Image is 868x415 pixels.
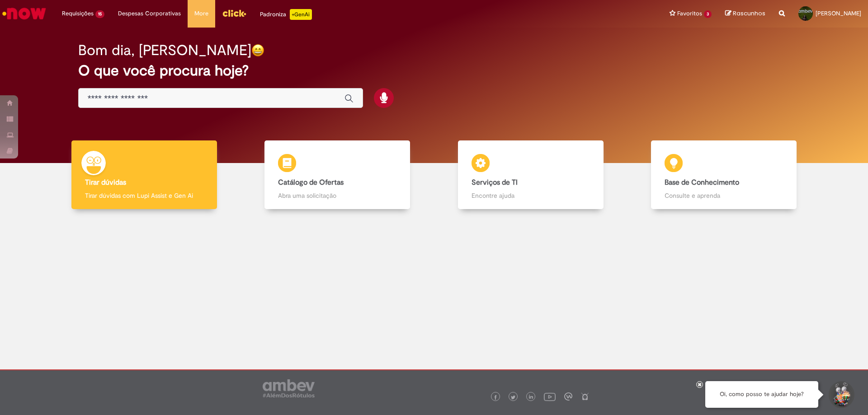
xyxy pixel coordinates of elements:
span: 15 [95,10,104,18]
img: ServiceNow [1,5,47,23]
a: Rascunhos [725,9,765,18]
p: Abra uma solicitação [278,191,396,200]
img: logo_footer_facebook.png [493,395,498,400]
img: click_logo_yellow_360x200.png [222,6,246,20]
h2: Bom dia, [PERSON_NAME] [78,42,251,58]
div: Padroniza [260,9,312,20]
h2: O que você procura hoje? [78,63,790,79]
span: Favoritos [677,9,702,18]
img: happy-face.png [251,44,264,57]
a: Serviços de TI Encontre ajuda [434,140,627,210]
button: Iniciar Conversa de Suporte [827,381,854,408]
img: logo_footer_ambev_rotulo_gray.png [263,379,315,397]
span: 3 [704,10,712,18]
p: +GenAi [290,9,312,20]
span: Despesas Corporativas [118,9,181,18]
span: Rascunhos [733,9,765,18]
span: [PERSON_NAME] [816,9,861,17]
span: Requisições [62,9,94,18]
b: Serviços de TI [472,178,518,187]
img: logo_footer_naosei.png [581,392,589,401]
img: logo_footer_workplace.png [564,392,572,401]
img: logo_footer_youtube.png [544,391,556,402]
p: Tirar dúvidas com Lupi Assist e Gen Ai [85,191,203,200]
p: Consulte e aprenda [665,191,783,200]
img: logo_footer_linkedin.png [529,395,533,400]
a: Catálogo de Ofertas Abra uma solicitação [241,140,434,210]
div: Oi, como posso te ajudar hoje? [705,381,818,408]
b: Tirar dúvidas [85,178,126,187]
a: Base de Conhecimento Consulte e aprenda [627,140,821,210]
span: More [194,9,208,18]
b: Catálogo de Ofertas [278,178,344,187]
img: logo_footer_twitter.png [511,395,515,400]
b: Base de Conhecimento [665,178,739,187]
a: Tirar dúvidas Tirar dúvidas com Lupi Assist e Gen Ai [47,140,241,210]
p: Encontre ajuda [472,191,590,200]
